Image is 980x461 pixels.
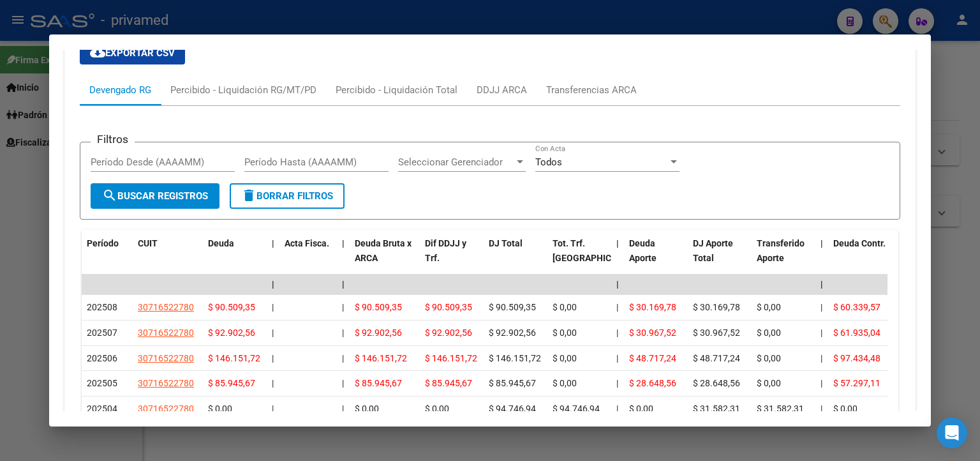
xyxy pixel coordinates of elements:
[553,404,600,414] span: $ 94.746,94
[489,353,541,363] span: $ 146.151,72
[833,328,880,338] span: $ 61.935,04
[208,328,255,338] span: $ 92.902,56
[489,404,536,414] span: $ 94.746,94
[342,279,345,289] span: |
[833,302,880,312] span: $ 60.339,57
[624,230,688,286] datatable-header-cell: Deuda Aporte
[553,353,577,363] span: $ 0,00
[82,230,133,286] datatable-header-cell: Período
[425,328,472,338] span: $ 92.902,56
[833,353,880,363] span: $ 97.434,48
[102,188,117,203] mat-icon: search
[87,378,117,388] span: 202505
[138,353,194,363] span: 30716522780
[693,378,740,388] span: $ 28.648,56
[828,230,892,286] datatable-header-cell: Deuda Contr.
[757,353,781,363] span: $ 0,00
[241,188,256,203] mat-icon: delete
[208,353,260,363] span: $ 146.151,72
[91,183,219,209] button: Buscar Registros
[102,190,208,202] span: Buscar Registros
[337,230,350,286] datatable-header-cell: |
[629,302,676,312] span: $ 30.169,78
[546,83,637,97] div: Transferencias ARCA
[489,328,536,338] span: $ 92.902,56
[833,378,880,388] span: $ 57.297,11
[693,302,740,312] span: $ 30.169,78
[342,353,344,363] span: |
[611,230,624,286] datatable-header-cell: |
[820,404,822,414] span: |
[170,83,316,97] div: Percibido - Liquidación RG/MT/PD
[477,83,527,97] div: DDJJ ARCA
[87,238,119,248] span: Período
[89,83,151,97] div: Devengado RG
[820,302,822,312] span: |
[629,238,657,263] span: Deuda Aporte
[342,328,344,338] span: |
[91,132,135,146] h3: Filtros
[688,230,752,286] datatable-header-cell: DJ Aporte Total
[535,156,562,168] span: Todos
[342,238,345,248] span: |
[208,378,255,388] span: $ 85.945,67
[616,378,618,388] span: |
[752,230,815,286] datatable-header-cell: Transferido Aporte
[87,328,117,338] span: 202507
[616,404,618,414] span: |
[484,230,547,286] datatable-header-cell: DJ Total
[820,353,822,363] span: |
[208,404,232,414] span: $ 0,00
[279,230,337,286] datatable-header-cell: Acta Fisca.
[553,328,577,338] span: $ 0,00
[138,328,194,338] span: 30716522780
[937,418,967,448] div: Open Intercom Messenger
[90,47,175,59] span: Exportar CSV
[208,302,255,312] span: $ 90.509,35
[616,279,619,289] span: |
[815,230,828,286] datatable-header-cell: |
[693,353,740,363] span: $ 48.717,24
[629,404,653,414] span: $ 0,00
[616,302,618,312] span: |
[355,378,402,388] span: $ 85.945,67
[342,302,344,312] span: |
[757,378,781,388] span: $ 0,00
[87,353,117,363] span: 202506
[553,302,577,312] span: $ 0,00
[80,42,185,64] button: Exportar CSV
[133,230,203,286] datatable-header-cell: CUIT
[272,328,274,338] span: |
[553,238,639,263] span: Tot. Trf. [GEOGRAPHIC_DATA]
[757,238,805,263] span: Transferido Aporte
[87,302,117,312] span: 202508
[350,230,420,286] datatable-header-cell: Deuda Bruta x ARCA
[336,83,457,97] div: Percibido - Liquidación Total
[820,328,822,338] span: |
[420,230,484,286] datatable-header-cell: Dif DDJJ y Trf.
[342,404,344,414] span: |
[241,190,333,202] span: Borrar Filtros
[355,238,412,263] span: Deuda Bruta x ARCA
[267,230,279,286] datatable-header-cell: |
[398,156,514,168] span: Seleccionar Gerenciador
[285,238,329,248] span: Acta Fisca.
[616,238,619,248] span: |
[616,353,618,363] span: |
[138,404,194,414] span: 30716522780
[489,302,536,312] span: $ 90.509,35
[355,302,402,312] span: $ 90.509,35
[616,328,618,338] span: |
[90,45,105,60] mat-icon: cloud_download
[342,378,344,388] span: |
[553,378,577,388] span: $ 0,00
[272,238,274,248] span: |
[425,378,472,388] span: $ 85.945,67
[425,404,449,414] span: $ 0,00
[693,328,740,338] span: $ 30.967,52
[693,404,740,414] span: $ 31.582,31
[489,238,523,248] span: DJ Total
[820,279,823,289] span: |
[757,404,804,414] span: $ 31.582,31
[272,378,274,388] span: |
